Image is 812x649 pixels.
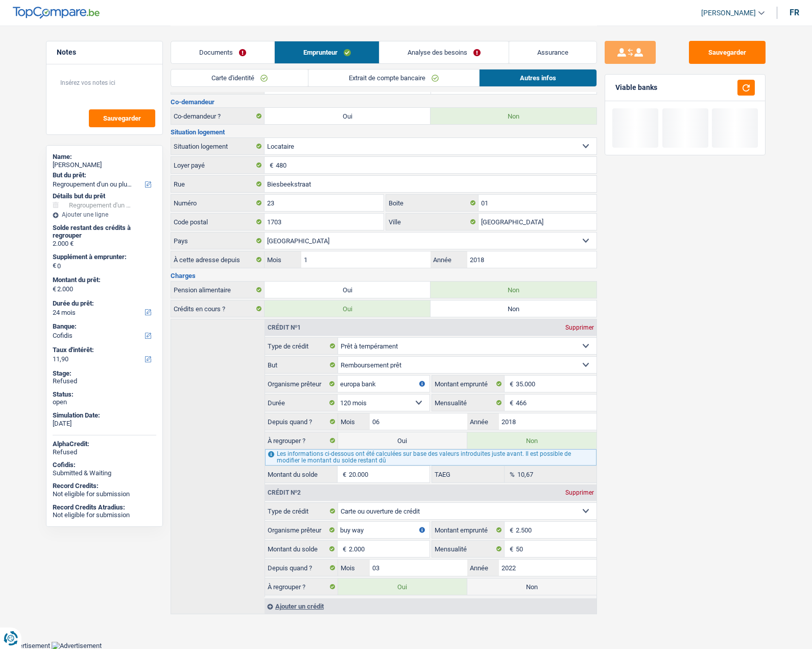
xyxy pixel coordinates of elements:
div: [DATE] [53,420,156,428]
div: Cofidis: [53,461,156,469]
label: Mois [265,251,301,268]
div: Crédit nº1 [265,324,303,331]
label: Montant emprunté [432,522,505,538]
div: Supprimer [563,324,596,331]
div: Solde restant des crédits à regrouper [53,224,156,240]
label: Ville [386,214,479,230]
a: Carte d'identité [171,69,308,86]
label: Année [467,413,499,430]
label: À cette adresse depuis [171,251,265,268]
input: MM [370,413,467,430]
label: Type de crédit [265,503,338,519]
div: Not eligible for submission [53,511,156,519]
a: [PERSON_NAME] [693,5,765,21]
label: Mois [338,560,370,576]
span: € [505,395,516,411]
label: Co-demandeur ? [171,108,265,124]
div: Détails but du prêt [53,192,156,200]
a: Emprunteur [275,41,378,63]
label: Pension alimentaire [171,282,265,298]
a: Assurance [509,41,596,63]
label: Loyer payé [171,157,265,173]
label: Non [431,300,596,317]
label: Montant du solde [265,466,338,482]
div: AlphaCredit: [53,440,156,448]
a: Analyse des besoins [379,41,509,63]
span: € [338,541,349,557]
label: Montant emprunté [432,376,505,392]
span: € [53,262,56,270]
div: Crédit nº2 [265,490,303,496]
div: Ajouter une ligne [53,211,156,218]
label: Taux d'intérêt: [53,346,154,354]
div: Les informations ci-dessous ont été calculées sur base des valeurs introduites juste avant. Il es... [265,449,596,466]
div: Simulation Date: [53,411,156,420]
label: Mensualité [432,395,505,411]
label: Oui [338,578,467,595]
div: Record Credits: [53,482,156,490]
div: Refused [53,448,156,456]
label: À regrouper ? [265,432,338,449]
label: Organisme prêteur [265,376,338,392]
div: Viable banks [615,83,657,92]
div: open [53,398,156,406]
label: Depuis quand ? [265,413,338,430]
span: € [53,285,56,293]
div: Stage: [53,369,156,378]
label: Banque: [53,322,154,331]
label: Depuis quand ? [265,560,338,576]
div: Record Credits Atradius: [53,503,156,512]
div: Status: [53,390,156,399]
span: € [265,157,276,173]
h3: Co-demandeur [171,99,597,105]
span: € [505,376,516,392]
label: Année [431,251,467,268]
div: Refused [53,377,156,385]
label: Situation logement [171,138,265,154]
h3: Situation logement [171,129,597,135]
label: Supplément à emprunter: [53,253,154,261]
label: Durée [265,395,338,411]
span: [PERSON_NAME] [701,9,756,17]
a: Documents [171,41,274,63]
label: Non [431,108,596,124]
label: Boite [386,195,479,211]
label: Durée du prêt: [53,299,154,308]
label: Code postal [171,214,265,230]
label: Pays [171,233,265,249]
label: Type de crédit [265,338,338,354]
label: Non [467,432,596,449]
input: AAAA [499,560,596,576]
div: Name: [53,153,156,161]
a: Autres infos [480,69,596,86]
label: Non [431,282,596,298]
div: Not eligible for submission [53,490,156,498]
span: € [505,522,516,538]
button: Sauvegarder [89,109,155,127]
label: Oui [265,300,431,317]
label: Mensualité [432,541,505,557]
input: MM [301,251,431,268]
div: [PERSON_NAME] [53,161,156,169]
div: Submitted & Waiting [53,469,156,477]
img: TopCompare Logo [13,7,100,19]
input: MM [370,560,467,576]
div: Supprimer [563,490,596,496]
label: Numéro [171,195,265,211]
label: Organisme prêteur [265,522,338,538]
label: Non [467,578,596,595]
h3: Charges [171,272,597,279]
span: % [505,466,517,482]
h5: Notes [57,48,152,57]
label: TAEG [432,466,505,482]
span: € [338,466,349,482]
label: À regrouper ? [265,578,338,595]
label: Oui [338,432,467,449]
a: Extrait de compte bancaire [308,69,479,86]
label: Année [467,560,499,576]
label: Crédits en cours ? [171,300,265,317]
label: Rue [171,176,265,192]
label: But du prêt: [53,171,154,179]
label: Montant du solde [265,541,338,557]
div: 2.000 € [53,240,156,248]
